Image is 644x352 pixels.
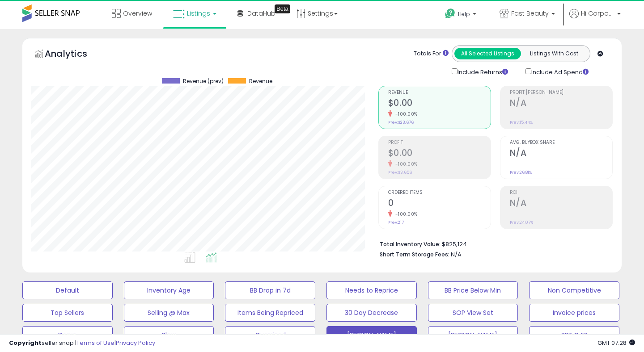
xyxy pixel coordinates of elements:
[510,190,612,195] span: ROI
[597,339,635,347] span: 2025-08-17 07:28 GMT
[519,67,603,77] div: Include Ad Spend
[569,9,621,29] a: Hi Corporate
[388,120,414,125] small: Prev: $23,676
[326,304,417,322] button: 30 Day Decrease
[9,339,155,348] div: seller snap | |
[124,304,214,322] button: Selling @ Max
[225,326,315,344] button: Oversized
[581,9,614,18] span: Hi Corporate
[326,281,417,299] button: Needs to Reprice
[510,220,533,225] small: Prev: 24.07%
[510,120,533,125] small: Prev: 15.44%
[510,140,612,145] span: Avg. Buybox Share
[529,304,619,322] button: Invoice prices
[326,326,417,344] button: [PERSON_NAME]
[445,8,456,19] i: Get Help
[510,170,532,175] small: Prev: 26.81%
[510,90,612,95] span: Profit [PERSON_NAME]
[183,78,224,84] span: Revenue (prev)
[529,326,619,344] button: SPP Q ES
[511,9,549,18] span: Fast Beauty
[428,326,518,344] button: [PERSON_NAME]
[22,326,113,344] button: Darya
[414,50,449,58] div: Totals For
[388,198,491,210] h2: 0
[225,281,315,299] button: BB Drop in 7d
[275,4,290,13] div: Tooltip anchor
[510,98,612,110] h2: N/A
[388,148,491,160] h2: $0.00
[510,148,612,160] h2: N/A
[187,9,210,18] span: Listings
[388,220,404,225] small: Prev: 217
[392,211,418,218] small: -100.00%
[521,48,587,59] button: Listings With Cost
[124,281,214,299] button: Inventory Age
[445,67,519,77] div: Include Returns
[388,98,491,110] h2: $0.00
[22,281,113,299] button: Default
[392,111,418,117] small: -100.00%
[392,161,418,168] small: -100.00%
[76,339,114,347] a: Terms of Use
[529,281,619,299] button: Non Competitive
[388,90,491,95] span: Revenue
[451,250,462,259] span: N/A
[380,240,441,248] b: Total Inventory Value:
[428,281,518,299] button: BB Price Below Min
[428,304,518,322] button: SOP View Set
[380,238,606,249] li: $825,124
[388,170,412,175] small: Prev: $3,656
[458,10,470,18] span: Help
[116,339,155,347] a: Privacy Policy
[454,48,521,59] button: All Selected Listings
[124,326,214,344] button: Slow
[123,9,152,18] span: Overview
[247,9,275,18] span: DataHub
[45,47,105,62] h5: Analytics
[380,251,449,258] b: Short Term Storage Fees:
[9,339,42,347] strong: Copyright
[510,198,612,210] h2: N/A
[388,140,491,145] span: Profit
[388,190,491,195] span: Ordered Items
[22,304,113,322] button: Top Sellers
[438,1,485,29] a: Help
[249,78,272,84] span: Revenue
[225,304,315,322] button: Items Being Repriced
